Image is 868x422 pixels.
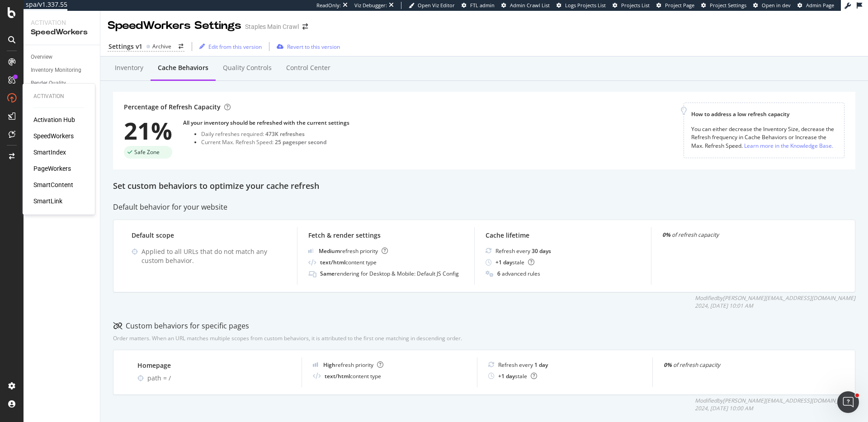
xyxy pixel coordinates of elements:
a: Inventory Monitoring [31,66,94,75]
div: Activation [31,18,93,27]
div: Percentage of Refresh Capacity [124,103,231,112]
div: stale [498,372,537,380]
div: Modified by [PERSON_NAME][EMAIL_ADDRESS][DOMAIN_NAME] 2024, [DATE] 10:00 AM [695,397,855,412]
div: Cache behaviors [158,63,208,72]
div: Default scope [132,231,286,240]
div: path = / [147,374,291,383]
div: Daily refreshes required: [201,130,349,138]
div: Fetch & render settings [308,231,463,240]
button: Revert to this version [273,39,340,54]
div: Archive [152,42,171,50]
div: advanced rules [497,270,540,277]
div: Applied to all URLs that do not match any custom behavior. [142,247,286,265]
span: FTL admin [470,2,495,9]
div: Overview [31,52,52,62]
div: Custom behaviors for specific pages [113,321,249,331]
a: SmartLink [33,197,62,206]
b: text/html [325,372,350,380]
div: Inventory [115,63,143,72]
a: Admin Page [797,2,834,9]
div: You can either decrease the Inventory Size, decrease the Refresh frequency in Cache Behaviors or ... [691,125,837,150]
div: Activation [33,93,84,100]
div: success label [124,146,172,159]
div: Staples Main Crawl [245,22,299,31]
div: Render Quality [31,79,66,88]
div: 473K refreshes [265,130,305,138]
div: rendering for Desktop & Mobile: Default JS Config [320,270,459,277]
img: cRr4yx4cyByr8BeLxltRlzBPIAAAAAElFTkSuQmCC [313,362,318,367]
div: arrow-right-arrow-left [302,23,308,30]
div: refresh priority [323,361,383,369]
b: Medium [319,247,340,255]
div: Set custom behaviors to optimize your cache refresh [113,180,855,192]
span: Projects List [621,2,650,9]
b: 30 days [532,247,551,255]
span: Open Viz Editor [418,2,455,9]
b: High [323,361,335,369]
a: Logs Projects List [557,2,606,9]
div: Cache lifetime [486,231,640,240]
div: 25 pages per second [275,138,326,146]
strong: 0% [664,361,672,369]
div: Quality Controls [223,63,272,72]
div: Current Max. Refresh Speed: [201,138,349,146]
b: + 1 day [498,372,515,380]
div: of refresh capacity [664,361,817,369]
a: PageWorkers [33,164,71,173]
a: Open in dev [753,2,791,9]
div: Viz Debugger: [354,2,387,9]
div: Refresh every [498,361,548,369]
span: Project Settings [710,2,746,9]
a: Activation Hub [33,115,75,124]
div: How to address a low refresh capacity [691,110,837,118]
b: Same [320,270,335,277]
div: SpeedWorkers Settings [108,18,241,33]
a: SmartIndex [33,148,66,157]
a: Render Quality [31,79,94,88]
div: Modified by [PERSON_NAME][EMAIL_ADDRESS][DOMAIN_NAME] 2024, [DATE] 10:01 AM [695,294,855,309]
a: Overview [31,52,94,62]
a: SpeedWorkers [33,131,74,141]
a: Admin Crawl List [501,2,550,9]
a: Project Settings [701,2,746,9]
span: Admin Crawl List [510,2,550,9]
b: + 1 day [495,258,512,266]
span: Admin Page [806,2,834,9]
span: Open in dev [762,2,791,9]
span: Logs Projects List [565,2,606,9]
div: Control Center [286,63,330,72]
div: arrow-right-arrow-left [179,44,184,49]
div: 21% [124,119,172,142]
div: Inventory Monitoring [31,66,81,75]
div: of refresh capacity [662,231,817,239]
div: refresh priority [319,247,388,255]
div: content type [320,258,377,266]
a: Projects List [613,2,650,9]
a: SmartContent [33,180,73,189]
span: Safe Zone [134,150,160,155]
button: Edit from this version [196,39,262,54]
a: Project Page [656,2,694,9]
div: Order matters. When an URL matches multiple scopes from custom behaviors, it is attributed to the... [113,334,462,342]
a: Learn more in the Knowledge Base. [744,141,833,150]
b: 6 [497,270,500,277]
iframe: Intercom live chat [837,391,859,413]
b: text/html [320,258,345,266]
div: Refresh every [495,247,551,255]
div: Revert to this version [287,43,340,51]
div: ReadOnly: [316,2,341,9]
div: Edit from this version [208,43,262,51]
div: Settings v1 [108,42,142,51]
div: SpeedWorkers [31,27,93,38]
div: content type [325,372,381,380]
a: FTL admin [462,2,495,9]
span: Project Page [665,2,694,9]
div: Homepage [137,361,291,370]
strong: 0% [662,231,670,239]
